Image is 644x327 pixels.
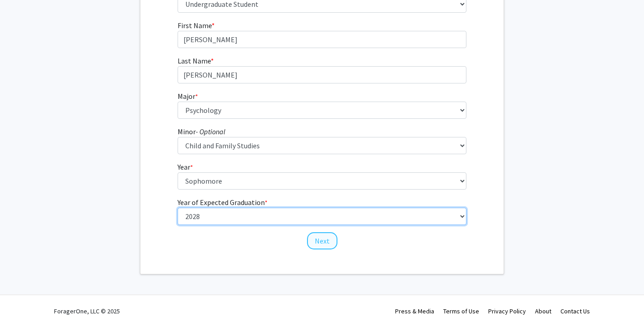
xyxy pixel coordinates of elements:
div: ForagerOne, LLC © 2025 [54,295,120,327]
a: Contact Us [560,307,590,315]
a: Press & Media [395,307,434,315]
a: Terms of Use [443,307,479,315]
span: Last Name [178,56,211,65]
a: About [535,307,551,315]
iframe: Chat [7,286,39,320]
label: Year of Expected Graduation [178,197,268,208]
label: Major [178,91,198,102]
span: First Name [178,21,212,30]
a: Privacy Policy [488,307,526,315]
i: - Optional [196,127,225,136]
button: Next [307,232,337,249]
label: Minor [178,126,225,137]
label: Year [178,161,193,172]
